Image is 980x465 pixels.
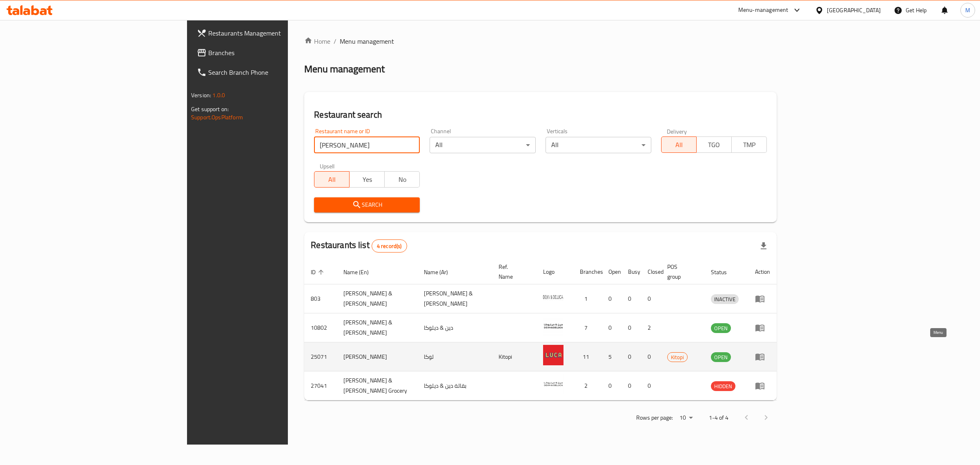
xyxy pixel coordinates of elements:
td: 0 [641,371,661,400]
img: Dean & Deluca Grocery [543,374,563,394]
h2: Restaurants list [311,239,407,253]
a: Restaurants Management [190,23,351,43]
div: Menu [755,323,770,333]
a: Search Branch Phone [190,63,351,82]
span: ID [311,267,326,277]
button: All [661,136,697,153]
nav: breadcrumb [304,36,777,46]
span: 1.0.0 [212,90,225,101]
div: All [430,137,535,153]
div: OPEN [711,323,731,333]
td: 0 [641,284,661,313]
span: Get support on: [191,104,229,114]
td: [PERSON_NAME] & [PERSON_NAME] [337,284,417,313]
span: 4 record(s) [372,242,407,250]
span: All [318,174,346,186]
button: All [314,171,350,188]
span: All [665,139,693,151]
th: Action [748,259,777,284]
img: Dean & Deluca [543,316,563,336]
button: Search [314,197,420,212]
td: 0 [602,313,621,342]
a: Branches [190,43,351,63]
td: 0 [641,342,661,371]
label: Delivery [667,128,687,134]
span: OPEN [711,353,731,362]
td: [PERSON_NAME] & [PERSON_NAME] [337,313,417,342]
span: Search [321,200,413,210]
label: Upsell [320,163,335,169]
div: Export file [754,236,773,256]
td: 11 [573,342,602,371]
p: 1-4 of 4 [709,413,728,423]
span: TGO [700,139,728,151]
span: Kitopi [668,353,687,362]
span: Version: [191,90,211,101]
a: Support.OpsPlatform [191,112,243,123]
span: INACTIVE [711,295,739,304]
span: No [388,174,416,186]
span: POS group [667,262,695,282]
p: Rows per page: [636,413,673,423]
span: Name (Ar) [424,267,459,277]
span: Yes [353,174,381,186]
span: Ref. Name [499,262,527,282]
td: دين & ديلوكا [417,313,492,342]
th: Open [602,259,621,284]
td: 5 [602,342,621,371]
td: Kitopi [492,342,537,371]
button: TMP [731,136,767,153]
button: No [384,171,420,188]
span: Branches [208,48,344,58]
img: Dean & Deluca [543,287,563,307]
td: 0 [602,371,621,400]
div: Menu-management [738,5,788,15]
div: [GEOGRAPHIC_DATA] [827,6,881,15]
td: لوكا [417,342,492,371]
img: Luca [543,345,563,365]
td: 0 [621,371,641,400]
span: Menu management [340,36,394,46]
span: M [965,6,970,15]
td: 0 [602,284,621,313]
div: Rows per page: [676,412,696,424]
span: HIDDEN [711,382,735,391]
td: [PERSON_NAME] & [PERSON_NAME] [417,284,492,313]
td: 7 [573,313,602,342]
th: Branches [573,259,602,284]
span: Restaurants Management [208,28,344,38]
span: Search Branch Phone [208,67,344,77]
div: Menu [755,381,770,391]
td: بقالة دين & ديلوكا [417,371,492,400]
div: HIDDEN [711,381,735,391]
div: All [546,137,651,153]
div: Menu [755,294,770,304]
th: Logo [537,259,573,284]
span: OPEN [711,324,731,333]
span: Status [711,267,737,277]
td: 2 [573,371,602,400]
td: [PERSON_NAME] [337,342,417,371]
span: TMP [735,139,764,151]
th: Busy [621,259,641,284]
td: 2 [641,313,661,342]
button: TGO [696,136,732,153]
td: 0 [621,313,641,342]
th: Closed [641,259,661,284]
input: Search for restaurant name or ID.. [314,137,420,153]
button: Yes [349,171,385,188]
table: enhanced table [304,259,777,400]
span: Name (En) [343,267,379,277]
td: 0 [621,284,641,313]
td: [PERSON_NAME] & [PERSON_NAME] Grocery [337,371,417,400]
h2: Restaurant search [314,109,767,121]
td: 0 [621,342,641,371]
td: 1 [573,284,602,313]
